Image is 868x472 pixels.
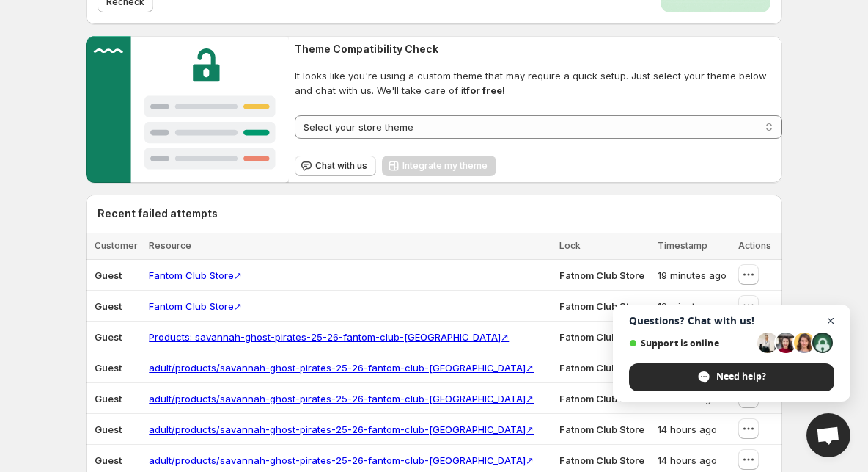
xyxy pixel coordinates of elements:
[149,240,191,251] span: Resource
[149,362,534,374] a: adult/products/savannah-ghost-pirates-25-26-fantom-club-[GEOGRAPHIC_DATA]↗
[86,36,289,183] img: Customer support
[315,160,367,172] span: Chat with us
[295,42,782,57] h2: Theme Compatibility Check
[629,338,752,349] span: Support is online
[559,269,644,281] span: Fatnom Club Store
[466,84,505,96] strong: for free!
[95,362,122,374] span: Guest
[559,300,644,312] span: Fatnom Club Store
[149,331,509,343] a: Products: savannah-ghost-pirates-25-26-fantom-club-[GEOGRAPHIC_DATA]↗
[149,393,534,404] a: adult/products/savannah-ghost-pirates-25-26-fantom-club-[GEOGRAPHIC_DATA]↗
[559,393,644,404] span: Fatnom Club Store
[149,269,242,281] a: Fantom Club Store↗
[822,312,840,330] span: Close chat
[295,156,376,176] button: Chat with us
[658,454,717,466] span: 14 hours ago
[95,240,138,251] span: Customer
[95,269,122,281] span: Guest
[149,300,242,312] a: Fantom Club Store↗
[658,300,727,312] span: 19 minutes ago
[95,331,122,343] span: Guest
[295,68,782,98] span: It looks like you're using a custom theme that may require a quick setup. Just select your theme ...
[95,393,122,404] span: Guest
[629,315,834,327] span: Questions? Chat with us!
[149,424,534,435] a: adult/products/savannah-ghost-pirates-25-26-fantom-club-[GEOGRAPHIC_DATA]↗
[658,240,707,251] span: Timestamp
[95,424,122,435] span: Guest
[658,393,717,404] span: 14 hours ago
[559,331,644,343] span: Fatnom Club Store
[149,454,534,466] a: adult/products/savannah-ghost-pirates-25-26-fantom-club-[GEOGRAPHIC_DATA]↗
[658,269,727,281] span: 19 minutes ago
[98,206,218,221] h2: Recent failed attempts
[658,424,717,435] span: 14 hours ago
[559,454,644,466] span: Fatnom Club Store
[716,370,766,383] span: Need help?
[559,424,644,435] span: Fatnom Club Store
[559,362,644,374] span: Fatnom Club Store
[95,300,122,312] span: Guest
[95,454,122,466] span: Guest
[629,363,834,391] div: Need help?
[806,413,850,457] div: Open chat
[738,240,771,251] span: Actions
[559,240,581,251] span: Lock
